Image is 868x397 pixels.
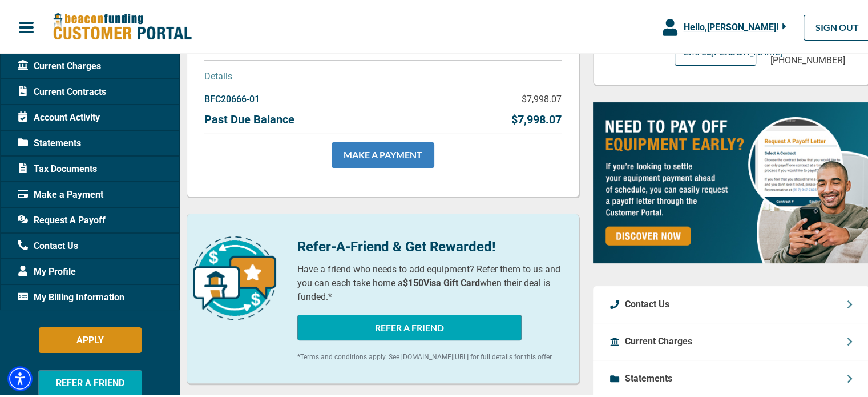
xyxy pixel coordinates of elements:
button: REFER A FRIEND [297,313,522,339]
p: Details [204,68,562,82]
span: Account Activity [18,109,100,123]
button: REFER A FRIEND [38,368,142,394]
p: Current Charges [625,333,692,347]
button: APPLY [39,326,142,351]
img: refer-a-friend-icon.png [193,235,276,318]
p: *Terms and conditions apply. See [DOMAIN_NAME][URL] for full details for this offer. [297,350,562,360]
span: Request A Payoff [18,212,106,226]
span: Hello, [PERSON_NAME] ! [683,20,778,31]
span: Make a Payment [18,186,103,200]
span: Contact Us [18,238,78,251]
p: Past Due Balance [204,109,294,126]
a: MAKE A PAYMENT [332,141,434,166]
p: Contact Us [625,296,669,310]
p: $7,998.07 [511,109,562,126]
p: BFC20666-01 [204,91,260,105]
span: Statements [18,135,81,149]
img: Beacon Funding Customer Portal Logo [53,11,192,40]
span: Tax Documents [18,161,97,174]
span: [PHONE_NUMBER] [770,53,845,64]
p: Have a friend who needs to add equipment? Refer them to us and you can each take home a when thei... [297,261,562,302]
p: Refer-A-Friend & Get Rewarded! [297,235,562,255]
a: [PHONE_NUMBER] [770,38,852,66]
div: Accessibility Menu [7,364,33,390]
b: $150 Visa Gift Card [403,276,480,287]
span: Current Contracts [18,83,106,97]
span: My Billing Information [18,289,124,303]
p: $7,998.07 [522,91,562,105]
span: Current Charges [18,58,101,71]
span: My Profile [18,263,76,277]
p: Statements [625,370,672,384]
